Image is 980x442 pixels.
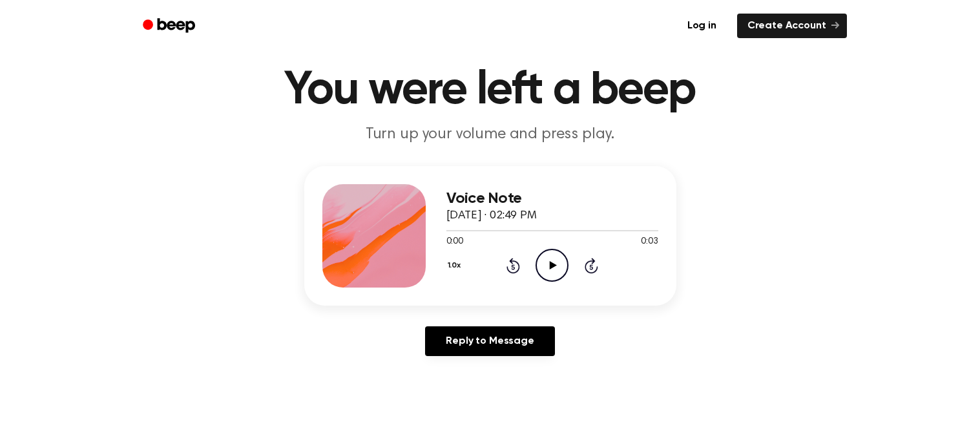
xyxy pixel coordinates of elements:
[446,190,658,207] h3: Voice Note
[160,67,821,114] h1: You were left a beep
[446,255,466,277] button: 1.0x
[446,235,463,249] span: 0:00
[674,11,729,41] a: Log in
[737,14,847,38] a: Create Account
[446,210,537,222] span: [DATE] · 02:49 PM
[134,14,207,39] a: Beep
[641,235,658,249] span: 0:03
[425,326,554,356] a: Reply to Message
[242,124,738,145] p: Turn up your volume and press play.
